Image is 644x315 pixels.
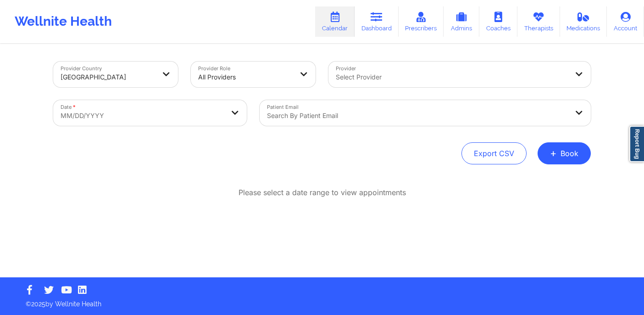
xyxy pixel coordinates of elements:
[538,142,591,164] button: +Book
[355,6,399,37] a: Dashboard
[198,67,293,87] div: All Providers
[479,6,517,37] a: Coaches
[315,6,355,37] a: Calendar
[550,151,557,156] span: +
[444,6,479,37] a: Admins
[239,187,406,198] p: Please select a date range to view appointments
[607,6,644,37] a: Account
[560,6,607,37] a: Medications
[399,6,444,37] a: Prescribers
[461,142,527,164] button: Export CSV
[61,67,155,87] div: [GEOGRAPHIC_DATA]
[629,126,644,162] a: Report Bug
[19,293,625,309] p: © 2025 by Wellnite Health
[517,6,560,37] a: Therapists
